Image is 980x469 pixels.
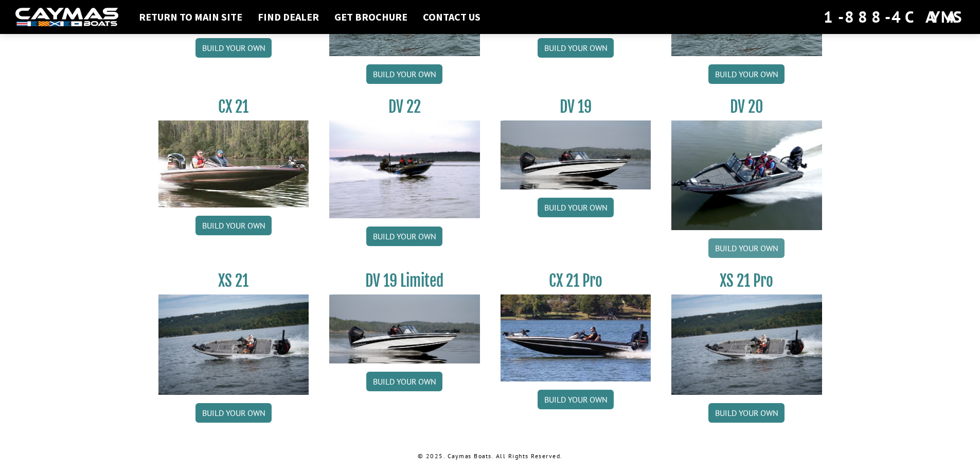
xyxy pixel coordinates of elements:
a: Build your own [195,403,272,423]
div: 1-888-4CAYMAS [824,6,965,28]
a: Build your own [538,198,614,217]
h3: CX 21 [158,97,309,116]
a: Build your own [538,38,614,58]
a: Build your own [538,390,614,409]
h3: DV 20 [671,97,822,116]
a: Find Dealer [253,10,324,24]
h3: DV 22 [329,97,480,116]
a: Build your own [708,64,785,84]
a: Build your own [708,403,785,423]
img: XS_21_thumbnail.jpg [671,294,822,395]
h3: DV 19 [501,97,651,116]
a: Build your own [195,216,272,235]
img: dv-19-ban_from_website_for_caymas_connect.png [501,120,651,189]
img: dv-19-ban_from_website_for_caymas_connect.png [329,294,480,363]
a: Return to main site [134,10,247,24]
p: © 2025. Caymas Boats. All Rights Reserved. [158,451,822,461]
img: XS_21_thumbnail.jpg [158,294,309,395]
a: Contact Us [418,10,486,24]
h3: CX 21 Pro [501,271,651,290]
a: Build your own [366,64,442,84]
h3: DV 19 Limited [329,271,480,290]
a: Build your own [366,227,442,246]
a: Build your own [195,38,272,58]
a: Build your own [708,238,785,258]
img: CX-21Pro_thumbnail.jpg [501,294,651,381]
img: DV_20_from_website_for_caymas_connect.png [671,120,822,230]
a: Get Brochure [329,10,413,24]
a: Build your own [366,372,442,391]
img: CX21_thumb.jpg [158,120,309,207]
h3: XS 21 Pro [671,271,822,290]
h3: XS 21 [158,271,309,290]
img: DV22_original_motor_cropped_for_caymas_connect.jpg [329,120,480,218]
img: white-logo-c9c8dbefe5ff5ceceb0f0178aa75bf4bb51f6bca0971e226c86eb53dfe498488.png [15,8,118,27]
